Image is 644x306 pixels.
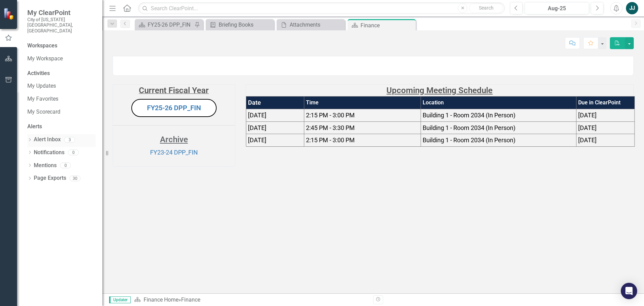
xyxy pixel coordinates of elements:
a: Briefing Books [207,20,272,29]
span: 2:15 PM - 3:00 PM [306,136,355,144]
strong: Archive [160,135,188,144]
span: [DATE] [248,112,266,119]
div: » [134,296,368,304]
button: Search [469,3,503,13]
div: Aug-25 [527,4,587,13]
strong: Time [306,99,319,106]
button: JJ [626,2,638,14]
div: 0 [60,163,71,169]
button: FY25-26 DPP_FIN [131,99,217,117]
span: My ClearPoint [27,9,96,17]
button: Aug-25 [525,2,589,14]
div: Finance [181,296,200,303]
a: Notifications [34,149,64,157]
span: Building 1 - Room 2034 (In Person) [423,112,515,119]
a: Page Exports [34,174,66,182]
div: Attachments [290,20,343,29]
a: FY25-26 DPP_FIN [147,104,201,112]
div: Alerts [27,123,96,131]
div: Activities [27,70,96,77]
span: [DATE] [578,112,597,119]
span: Building 1 - Room 2034 (In Person) [423,124,515,131]
strong: Due in ClearPoint [578,99,620,106]
strong: Current Fiscal Year [139,86,209,95]
span: Building 1 - Room 2034 (In Person) [423,136,515,144]
div: 3 [64,137,75,143]
span: [DATE] [248,136,266,144]
div: 30 [70,175,80,181]
div: 0 [68,149,79,155]
a: My Scorecard [27,108,96,116]
div: Briefing Books [219,20,272,29]
small: City of [US_STATE][GEOGRAPHIC_DATA], [GEOGRAPHIC_DATA] [27,17,96,33]
strong: Location [423,99,444,106]
a: Alert Inbox [34,136,61,144]
a: FY23-24 DPP_FIN [150,149,198,156]
div: FY25-26 DPP_FIN [148,20,193,29]
a: Mentions [34,162,57,170]
a: My Favorites [27,95,96,103]
img: ClearPoint Strategy [3,8,15,20]
div: Workspaces [27,42,57,50]
span: [DATE] [578,124,597,131]
div: Open Intercom Messenger [621,283,637,299]
a: Attachments [278,20,343,29]
strong: Upcoming Meeting Schedule [386,86,493,95]
a: My Updates [27,82,96,90]
a: FY25-26 DPP_FIN [136,20,193,29]
a: Finance Home [144,296,178,303]
span: Search [479,5,494,11]
span: 2:15 PM - 3:00 PM [306,112,355,119]
input: Search ClearPoint... [138,2,505,14]
strong: Date [248,99,261,106]
span: Updater [109,296,131,303]
span: 2:45 PM - 3:30 PM [306,124,355,131]
div: Finance [361,21,414,30]
span: [DATE] [248,124,266,131]
span: [DATE] [578,136,597,144]
a: My Workspace [27,55,96,63]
